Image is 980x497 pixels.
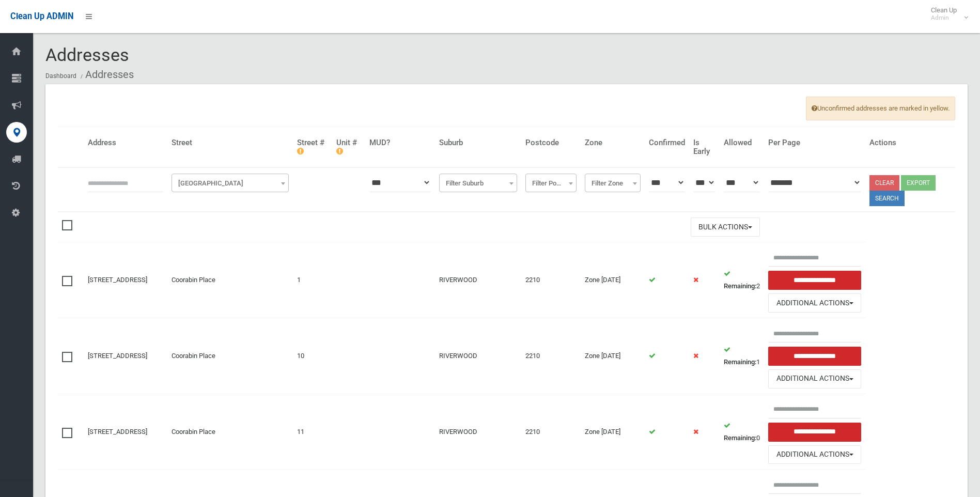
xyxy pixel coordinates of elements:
button: Additional Actions [768,445,861,464]
li: Addresses [78,65,134,84]
h4: Unit # [336,138,361,156]
span: Filter Suburb [442,176,515,191]
td: 11 [293,394,333,470]
span: Filter Street [174,176,286,191]
small: Admin [931,14,957,22]
a: [STREET_ADDRESS] [88,352,147,360]
td: RIVERWOOD [435,318,521,394]
td: RIVERWOOD [435,242,521,318]
td: 1 [293,242,333,318]
span: Filter Postcode [525,174,577,192]
button: Additional Actions [768,369,861,389]
a: [STREET_ADDRESS] [88,428,147,436]
button: Additional Actions [768,293,861,313]
td: 10 [293,318,333,394]
td: Zone [DATE] [581,242,645,318]
td: 2210 [521,318,581,394]
td: RIVERWOOD [435,394,521,470]
td: 2210 [521,242,581,318]
a: Dashboard [45,72,76,80]
button: Bulk Actions [691,218,760,237]
td: Coorabin Place [167,242,293,318]
button: Export [901,175,936,191]
strong: Remaining: [724,282,756,290]
td: Zone [DATE] [581,394,645,470]
strong: Remaining: [724,434,756,442]
td: 2 [720,242,764,318]
a: Clear [869,175,899,191]
td: 1 [720,318,764,394]
td: 2210 [521,394,581,470]
h4: Confirmed [649,138,685,147]
h4: Allowed [724,138,760,147]
span: Unconfirmed addresses are marked in yellow. [806,97,955,120]
td: Coorabin Place [167,318,293,394]
a: [STREET_ADDRESS] [88,276,147,284]
h4: Is Early [693,138,715,156]
span: Addresses [45,44,129,65]
td: 0 [720,394,764,470]
h4: Street [172,138,289,147]
button: Search [869,191,905,206]
h4: Street # [297,138,329,156]
h4: Address [88,138,163,147]
strong: Remaining: [724,358,756,366]
span: Filter Street [172,174,289,192]
td: Coorabin Place [167,394,293,470]
h4: Per Page [768,138,861,147]
span: Filter Zone [585,174,641,192]
h4: Zone [585,138,641,147]
span: Filter Suburb [439,174,517,192]
span: Filter Zone [587,176,638,191]
span: Clean Up ADMIN [10,11,73,21]
span: Clean Up [926,6,967,22]
h4: Suburb [439,138,517,147]
h4: Postcode [525,138,577,147]
h4: MUD? [369,138,431,147]
span: Filter Postcode [528,176,574,191]
td: Zone [DATE] [581,318,645,394]
h4: Actions [869,138,951,147]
